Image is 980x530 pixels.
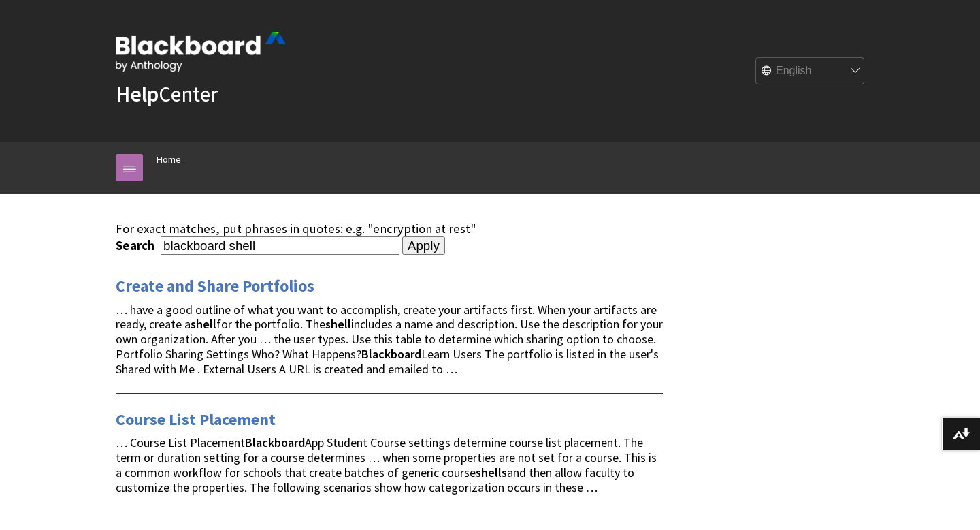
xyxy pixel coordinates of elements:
input: Apply [402,236,445,255]
strong: shell [191,316,216,332]
span: … Course List Placement App Student Course settings determine course list placement. The term or ... [116,435,657,495]
select: Site Language Selector [756,58,865,85]
a: Course List Placement [116,409,276,431]
strong: Blackboard [361,346,421,362]
a: HelpCenter [116,80,218,108]
label: Search [116,238,158,253]
strong: Blackboard [245,435,305,450]
strong: shells [476,465,507,480]
strong: Help [116,80,159,108]
a: Home [157,151,181,168]
span: … have a good outline of what you want to accomplish, create your artifacts first. When your arti... [116,302,663,377]
a: Create and Share Portfolios [116,275,314,297]
img: Blackboard by Anthology [116,32,286,72]
div: For exact matches, put phrases in quotes: e.g. "encryption at rest" [116,221,663,236]
strong: shell [325,316,351,332]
